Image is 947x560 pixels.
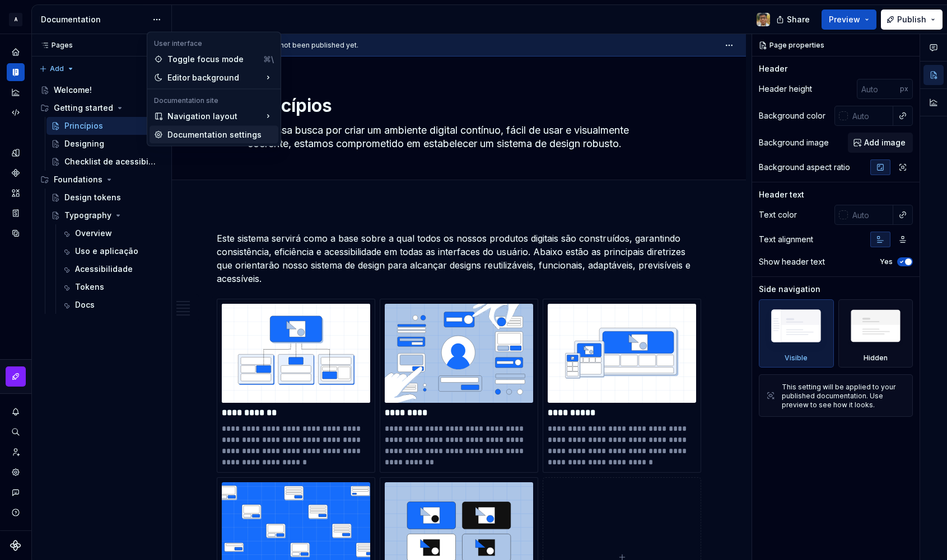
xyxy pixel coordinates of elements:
div: User interface [150,39,278,48]
div: Documentation site [150,96,278,105]
div: Documentation settings [167,129,274,140]
div: Navigation layout [150,107,278,125]
div: ⌘\ [263,54,274,65]
div: Editor background [150,69,278,87]
div: Toggle focus mode [167,54,259,65]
